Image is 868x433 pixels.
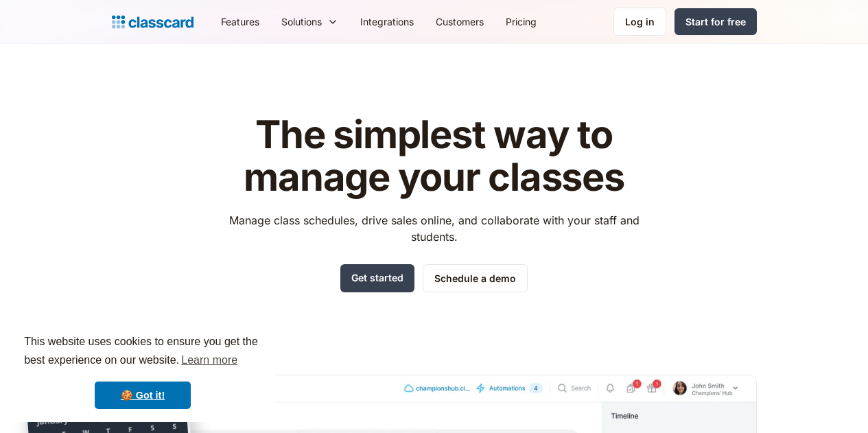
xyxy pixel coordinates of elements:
[675,8,757,35] a: Start for free
[281,14,322,29] div: Solutions
[423,264,528,292] a: Schedule a demo
[613,8,666,36] a: Log in
[625,14,655,29] div: Log in
[179,350,239,371] a: learn more about cookies
[340,264,414,292] a: Get started
[216,114,652,198] h1: The simplest way to manage your classes
[11,320,274,422] div: cookieconsent
[270,6,349,37] div: Solutions
[95,382,191,409] a: dismiss cookie message
[112,12,193,32] a: home
[495,6,548,37] a: Pricing
[216,212,652,245] p: Manage class schedules, drive sales online, and collaborate with your staff and students.
[210,6,270,37] a: Features
[24,333,261,371] span: This website uses cookies to ensure you get the best experience on our website.
[425,6,495,37] a: Customers
[685,14,746,29] div: Start for free
[349,6,425,37] a: Integrations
